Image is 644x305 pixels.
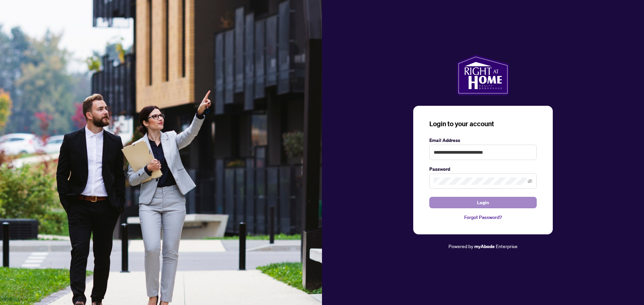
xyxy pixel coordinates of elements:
[429,197,537,208] button: Login
[429,119,537,129] h3: Login to your account
[528,179,532,183] span: eye-invisible
[457,55,509,95] img: ma-logo
[477,197,489,208] span: Login
[429,165,537,173] label: Password
[474,243,495,250] a: myAbode
[496,243,518,249] span: Enterprise
[429,214,537,221] a: Forgot Password?
[429,137,537,144] label: Email Address
[448,243,473,249] span: Powered by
